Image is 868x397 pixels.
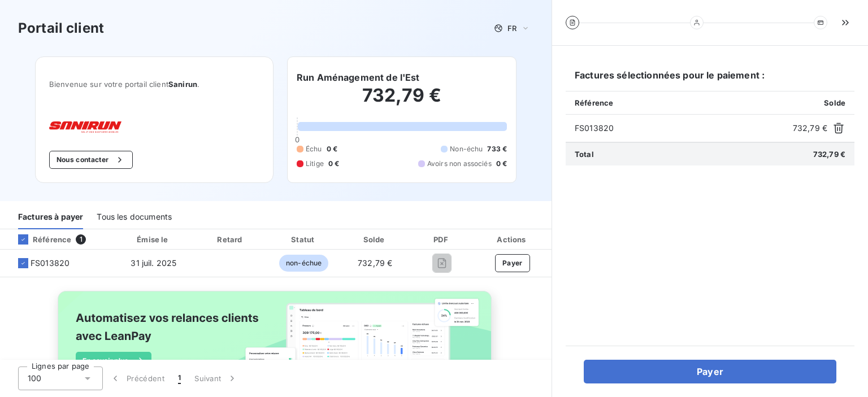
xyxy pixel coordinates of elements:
span: 1 [76,234,86,245]
span: non-échue [279,255,328,272]
div: PDF [413,234,471,245]
span: Sanirun [168,80,197,89]
span: Échu [306,144,322,154]
span: 732,79 € [358,258,392,268]
button: Payer [495,254,530,272]
div: Retard [196,234,266,245]
button: 1 [171,367,188,390]
img: Company logo [49,121,121,133]
span: Référence [575,98,613,107]
span: Solde [824,98,845,107]
span: 31 juil. 2025 [131,258,176,268]
span: Avoirs non associés [427,159,492,169]
span: 0 € [327,144,337,154]
span: FS013820 [575,123,788,134]
div: Actions [476,234,549,245]
div: Référence [9,234,71,245]
span: 1 [178,373,181,384]
button: Nous contacter [49,151,133,169]
div: Tous les documents [97,206,172,229]
span: Bienvenue sur votre portail client . [49,80,259,89]
span: Non-échu [450,144,483,154]
span: Litige [306,159,324,169]
button: Suivant [188,367,245,390]
span: 732,79 € [793,123,827,134]
h2: 732,79 € [297,84,507,118]
span: 100 [28,373,41,384]
span: 0 € [328,159,339,169]
span: 0 € [496,159,507,169]
button: Payer [584,360,836,383]
h6: Factures sélectionnées pour le paiement : [566,68,854,91]
button: Précédent [103,367,171,390]
div: Factures à payer [18,206,83,229]
div: Solde [342,234,408,245]
div: Émise le [116,234,192,245]
span: 733 € [487,144,507,154]
span: FR [507,24,517,33]
div: Statut [270,234,338,245]
h3: Portail client [18,18,104,38]
span: FS013820 [31,258,70,269]
span: 0 [295,135,300,144]
span: Total [575,150,594,159]
h6: Run Aménagement de l'Est [297,71,420,84]
span: 732,79 € [813,150,845,159]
